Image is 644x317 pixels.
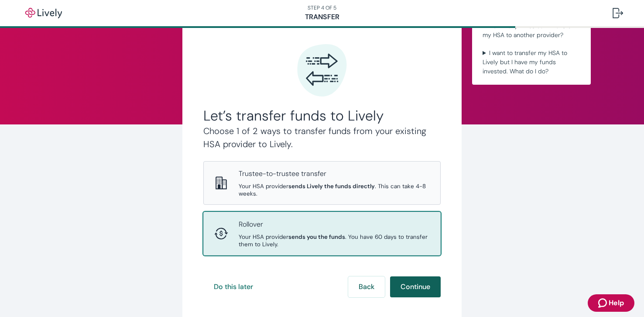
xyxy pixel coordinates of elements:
[288,183,375,190] strong: sends Lively the funds directly
[239,219,430,230] p: Rollover
[203,276,264,297] button: Do this later
[19,8,68,18] img: Lively
[390,276,441,297] button: Continue
[606,3,630,24] button: Log out
[204,212,440,255] button: RolloverRolloverYour HSA providersends you the funds. You have 60 days to transfer them to Lively.
[214,176,228,190] svg: Trustee-to-trustee
[203,107,441,124] h2: Let’s transfer funds to Lively
[239,183,430,197] span: Your HSA provider . This can take 4-8 weeks.
[239,169,430,179] p: Trustee-to-trustee transfer
[479,20,584,41] summary: How many times can I transfer my HSA to another provider?
[588,294,634,312] button: Zendesk support iconHelp
[609,298,624,308] span: Help
[348,276,385,297] button: Back
[214,227,228,241] svg: Rollover
[598,298,609,308] svg: Zendesk support icon
[204,162,440,204] button: Trustee-to-trusteeTrustee-to-trustee transferYour HSA providersends Lively the funds directly. Th...
[288,233,345,241] strong: sends you the funds
[239,233,430,248] span: Your HSA provider . You have 60 days to transfer them to Lively.
[203,124,441,151] h4: Choose 1 of 2 ways to transfer funds from your existing HSA provider to Lively.
[479,47,584,78] summary: I want to transfer my HSA to Lively but I have my funds invested. What do I do?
